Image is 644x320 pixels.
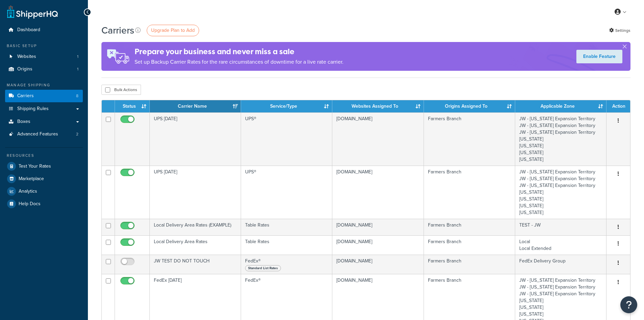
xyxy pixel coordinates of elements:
[5,198,83,210] a: Help Docs
[515,166,606,219] td: JW - [US_STATE] Expansion Territory JW - [US_STATE] Expansion Territory JW - [US_STATE] Expansion...
[17,131,58,137] span: Advanced Features
[576,50,622,63] a: Enable Feature
[135,46,343,57] h4: Prepare your business and never miss a sale
[150,235,241,255] td: Local Delivery Area Rates
[5,90,83,102] a: Carriers 8
[515,219,606,235] td: TEST - JW
[5,153,83,158] div: Resources
[424,219,515,235] td: Farmers Branch
[150,100,241,112] th: Carrier Name: activate to sort column ascending
[241,100,332,112] th: Service/Type: activate to sort column ascending
[241,219,332,235] td: Table Rates
[19,189,37,194] span: Analytics
[5,173,83,185] a: Marketplace
[77,54,78,60] span: 1
[332,166,424,219] td: [DOMAIN_NAME]
[245,265,281,271] span: Standard List Rates
[7,5,58,19] a: ShipperHQ Home
[5,103,83,115] a: Shipping Rules
[147,25,199,36] a: Upgrade Plan to Add
[332,219,424,235] td: [DOMAIN_NAME]
[241,166,332,219] td: UPS®
[332,112,424,166] td: [DOMAIN_NAME]
[332,255,424,274] td: [DOMAIN_NAME]
[19,176,44,182] span: Marketplace
[150,219,241,235] td: Local Delivery Area Rates (EXAMPLE)
[424,255,515,274] td: Farmers Branch
[150,166,241,219] td: UPS [DATE]
[332,235,424,255] td: [DOMAIN_NAME]
[241,112,332,166] td: UPS®
[515,255,606,274] td: FedEx Delivery Group
[424,235,515,255] td: Farmers Branch
[17,106,49,112] span: Shipping Rules
[515,235,606,255] td: Local Local Extended
[5,50,83,63] li: Websites
[135,57,343,67] p: Set up Backup Carrier Rates for the rare circumstances of downtime for a live rate carrier.
[424,112,515,166] td: Farmers Branch
[101,24,134,37] h1: Carriers
[5,24,83,36] a: Dashboard
[76,93,78,99] span: 8
[150,255,241,274] td: JW TEST DO NOT TOUCH
[5,160,83,172] a: Test Your Rates
[609,26,630,35] a: Settings
[5,63,83,76] a: Origins 1
[5,50,83,63] a: Websites 1
[76,131,78,137] span: 2
[515,100,606,112] th: Applicable Zone: activate to sort column ascending
[150,112,241,166] td: UPS [DATE]
[17,119,30,125] span: Boxes
[17,27,40,33] span: Dashboard
[5,90,83,102] li: Carriers
[5,185,83,197] a: Analytics
[17,93,34,99] span: Carriers
[101,42,135,71] img: ad-rules-rateshop-fe6ec290ccb7230408bd80ed9643f0289d75e0ffd9eb532fc0e269fcd187b520.png
[17,66,32,72] span: Origins
[515,112,606,166] td: JW - [US_STATE] Expansion Territory JW - [US_STATE] Expansion Territory JW - [US_STATE] Expansion...
[101,85,141,95] button: Bulk Actions
[620,296,637,313] button: Open Resource Center
[17,54,36,60] span: Websites
[241,235,332,255] td: Table Rates
[424,100,515,112] th: Origins Assigned To: activate to sort column ascending
[19,164,51,169] span: Test Your Rates
[241,255,332,274] td: FedEx®
[19,201,41,207] span: Help Docs
[115,100,150,112] th: Status: activate to sort column ascending
[151,27,195,34] span: Upgrade Plan to Add
[5,82,83,88] div: Manage Shipping
[5,128,83,141] li: Advanced Features
[5,43,83,49] div: Basic Setup
[332,100,424,112] th: Websites Assigned To: activate to sort column ascending
[606,100,630,112] th: Action
[424,166,515,219] td: Farmers Branch
[5,63,83,76] li: Origins
[5,128,83,141] a: Advanced Features 2
[5,115,83,128] a: Boxes
[77,66,78,72] span: 1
